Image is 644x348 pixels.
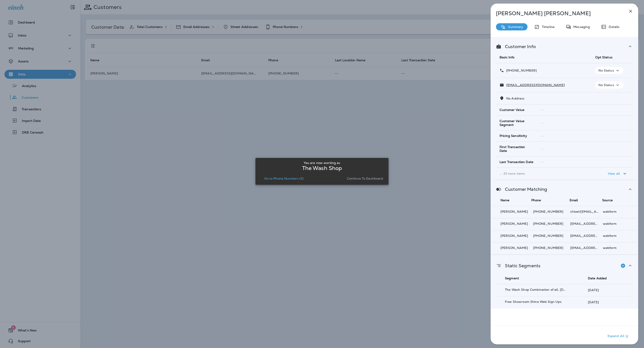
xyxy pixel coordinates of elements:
[501,187,547,191] p: Customer Matching
[533,234,567,238] p: [PHONE_NUMBER]
[603,222,629,225] p: webform
[606,25,619,29] p: Details
[588,276,607,280] span: Date Added
[606,170,629,178] button: View all
[541,147,544,151] span: --
[500,234,530,238] p: [PERSON_NAME]
[263,175,305,182] button: Go to Phone Numbers (3)
[533,246,567,250] p: [PHONE_NUMBER]
[505,300,566,303] p: Free Showroom Shine Web Sign Ups
[500,246,530,250] p: [PERSON_NAME]
[619,261,627,270] button: Add to Static Segment
[541,134,544,138] span: --
[541,121,544,125] span: --
[570,222,599,225] p: chloet328@gmail.com
[504,69,537,72] p: [PHONE_NUMBER]
[602,198,613,202] span: Source
[501,264,540,267] p: Static Segments
[541,160,544,164] span: --
[500,134,527,138] span: Pricing Sensitivity
[504,83,565,87] p: [EMAIL_ADDRESS][DOMAIN_NAME]
[504,97,524,100] p: No Address
[571,25,590,29] p: Messaging
[598,69,614,72] p: No Status
[264,177,303,180] p: Go to Phone Numbers (3)
[606,332,631,340] button: Expand All
[500,222,530,225] p: [PERSON_NAME]
[588,288,599,292] p: [DATE]
[500,108,524,112] span: Customer Value
[500,172,588,175] p: ... 33 more items
[501,45,536,48] p: Customer Info
[570,210,599,213] p: chloet!328@gmail.com
[570,198,578,202] span: Email
[505,276,519,280] span: Segment
[500,160,533,164] span: Last Transaction Date
[603,246,629,250] p: webform
[603,234,629,238] p: webform
[500,145,534,153] span: First Transaction Date
[500,210,530,213] p: [PERSON_NAME]
[533,210,567,213] p: [PHONE_NUMBER]
[304,161,340,165] p: You are now working as
[345,175,385,182] button: Continue to Dashboard
[608,334,630,339] p: Expand All
[595,67,623,74] button: No Status
[347,177,383,180] p: Continue to Dashboard
[496,10,618,17] p: [PERSON_NAME] [PERSON_NAME]
[500,198,510,202] span: Name
[302,166,342,170] p: The Wash Shop
[588,300,599,304] p: [DATE]
[500,119,534,127] span: Customer Value Segment
[506,25,523,29] p: Summary
[570,234,599,238] p: chloet328@gmail.com
[505,288,566,291] p: The Wash Shop Combination of all, May 2024
[608,172,620,175] p: View all
[603,210,629,213] p: webform
[595,81,623,89] button: No Status
[533,222,567,225] p: [PHONE_NUMBER]
[541,108,544,112] span: --
[570,246,599,250] p: chloet328@gmail.com
[531,198,541,202] span: Phone
[540,25,555,29] p: Timeline
[598,83,614,87] p: No Status
[500,55,514,59] span: Basic Info
[595,55,612,59] span: Opt Status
